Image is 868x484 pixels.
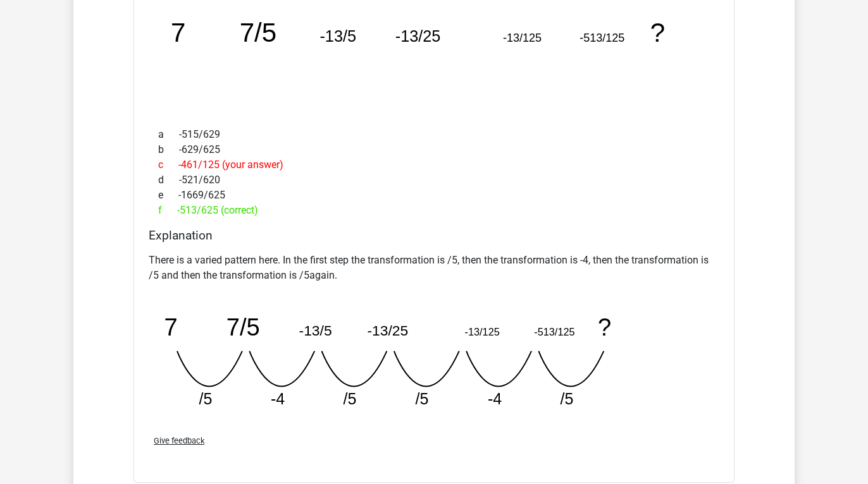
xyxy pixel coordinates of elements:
tspan: -13/5 [320,27,357,45]
div: -515/629 [149,127,719,142]
span: e [158,188,178,203]
tspan: /5 [561,390,574,408]
tspan: 7/5 [240,18,277,47]
div: -521/620 [149,172,719,188]
tspan: -13/25 [396,27,442,45]
tspan: -13/5 [299,322,332,339]
span: Give feedback [154,436,204,445]
tspan: -13/25 [367,322,408,339]
tspan: /5 [199,390,213,408]
tspan: -513/125 [581,32,626,44]
div: -513/625 (correct) [149,203,719,218]
span: b [158,142,179,157]
tspan: 7/5 [226,314,260,341]
tspan: 7 [164,314,177,341]
tspan: /5 [416,390,429,408]
tspan: ? [598,314,611,341]
span: f [158,203,177,218]
span: c [158,157,178,172]
tspan: -513/125 [534,326,574,337]
div: -461/125 (your answer) [149,157,719,172]
tspan: -4 [271,390,285,408]
tspan: /5 [344,390,357,408]
tspan: 7 [171,18,185,47]
tspan: -13/125 [464,326,499,337]
h4: Explanation [149,228,719,243]
p: There is a varied pattern here. In the first step the transformation is /5, then the transformati... [149,253,719,283]
div: -1669/625 [149,188,719,203]
tspan: -4 [488,390,502,408]
div: -629/625 [149,142,719,157]
tspan: ? [651,18,666,47]
span: a [158,127,179,142]
span: d [158,172,179,188]
tspan: -13/125 [504,32,542,44]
